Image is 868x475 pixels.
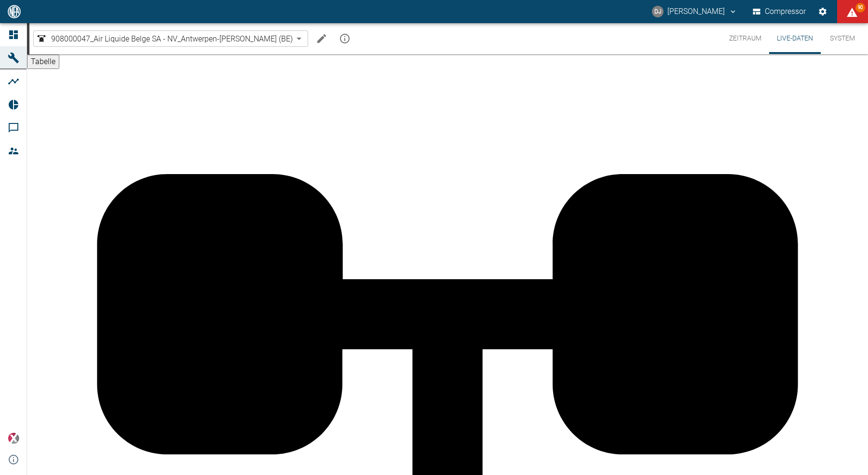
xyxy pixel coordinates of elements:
[36,33,293,44] a: 908000047_Air Liquide Belge SA - NV_Antwerpen-[PERSON_NAME] (BE)
[27,54,59,69] button: Tabelle
[721,23,769,54] button: Zeitraum
[651,3,739,20] button: david.jasper@nea-x.de
[8,433,19,444] img: Xplore Logo
[312,29,331,48] button: Machine bearbeiten
[814,3,831,20] button: Einstellungen
[7,5,22,18] img: logo
[652,6,664,17] div: DJ
[751,3,808,20] button: Compressor
[821,23,864,54] button: System
[855,3,865,13] span: 90
[769,23,821,54] button: Live-Daten
[51,33,293,44] span: 908000047_Air Liquide Belge SA - NV_Antwerpen-[PERSON_NAME] (BE)
[335,29,354,48] button: mission info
